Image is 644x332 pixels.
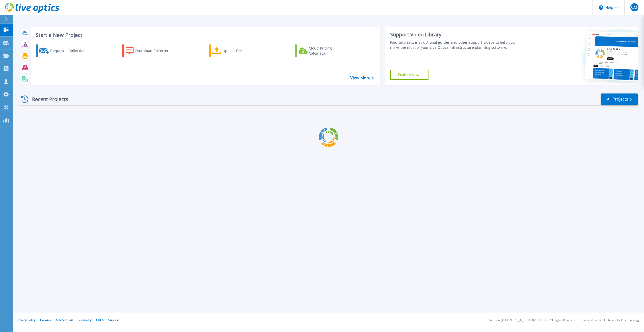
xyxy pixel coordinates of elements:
a: EULA [96,318,104,322]
div: Download Collector [135,46,176,56]
li: Version: [TECHNICAL_ID] [489,319,523,322]
li: © 2025 Dell Inc. All Rights Reserved [528,319,576,322]
div: Recent Projects [19,93,75,105]
div: Support Video Library [390,31,521,38]
a: Ads & Email [56,318,73,322]
a: Request a Collection [36,44,92,57]
div: Cloud Pricing Calculator [309,46,349,56]
a: Upload Files [209,44,265,57]
a: View More [350,76,374,80]
div: Request a Collection [50,46,91,56]
a: All Projects [601,93,638,105]
div: Upload Files [223,46,263,56]
a: Explore Now! [390,70,428,80]
li: Powered by Live Optics, a Dell Technology [581,319,639,322]
a: Telemetry [77,318,92,322]
a: Download Collector [122,44,178,57]
a: Support [108,318,119,322]
a: Privacy Policy [17,318,36,322]
a: Cloud Pricing Calculator [295,44,351,57]
div: Find tutorials, instructional guides and other support videos to help you make the most of your L... [390,40,521,50]
h3: Start a New Project [36,32,373,38]
a: Cookies [40,318,51,322]
span: CM [631,5,637,9]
